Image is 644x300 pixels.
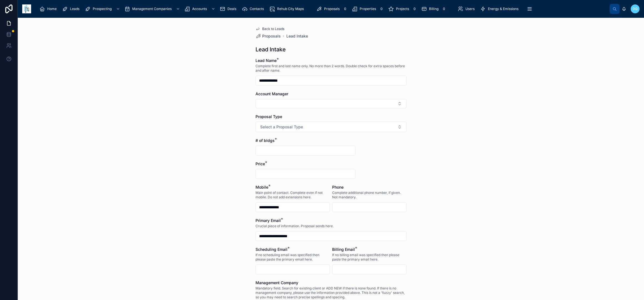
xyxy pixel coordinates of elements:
span: Price [255,161,265,166]
a: Home [38,4,61,14]
span: Proposals [262,33,281,39]
a: Projects0 [387,4,420,14]
span: Billing Email [332,247,355,252]
span: Contacts [250,7,264,11]
span: Rehub City Maps [277,7,304,11]
span: Scheduling Email [255,247,287,252]
a: Rehub City Maps [268,4,308,14]
span: # of bldgs [255,138,275,143]
a: Lead Intake [286,33,308,39]
span: Home [47,7,57,11]
div: scrollable content [36,3,610,15]
span: Lead Name [255,58,277,63]
a: Properties0 [350,4,387,14]
span: Prospecting [93,7,112,11]
a: Energy & Emissions [478,4,522,14]
img: App logo [22,4,31,13]
span: If no billing email was specified then please paste the primary email here. [332,253,407,262]
a: Deals [218,4,240,14]
span: Accounts [192,7,207,11]
a: Contacts [240,4,268,14]
span: Management Company [255,280,298,285]
span: Mobile [255,185,268,189]
a: Prospecting [83,4,123,14]
button: Select Button [255,99,407,108]
a: Proposals0 [315,4,350,14]
span: Select a Proposal Type [260,124,303,130]
span: Mandatory field. Search for existing client or ADD NEW if there is none found. If there is no man... [255,286,407,299]
a: Leads [61,4,83,14]
span: Back to Leads [262,27,284,31]
a: Accounts [183,4,218,14]
span: Projects [396,7,409,11]
div: 0 [411,6,418,12]
span: Properties [360,7,376,11]
button: Select Button [255,122,407,132]
span: Management Companies [132,7,172,11]
span: Energy & Emissions [488,7,518,11]
a: Users [456,4,478,14]
span: Deals [227,7,236,11]
span: Phone [332,185,344,189]
span: If no scheduling email was specified then please paste the primary email here. [255,253,330,262]
span: Users [465,7,475,11]
span: DG [633,7,638,11]
span: Account Manager [255,91,288,96]
div: 0 [441,6,447,12]
a: Back to Leads [255,27,284,31]
a: Billing0 [420,4,449,14]
a: Management Companies [123,4,183,14]
div: 0 [342,6,349,12]
span: Primary Email [255,218,281,223]
span: Crucial piece of information. Proposal sends here. [255,224,334,228]
span: Billing [429,7,438,11]
span: Proposals [324,7,340,11]
span: Main point of contact. Complete even if not mobile. Do not add extensions here. [255,191,330,199]
span: Complete first and last name only. No more than 2 words. Double check for extra spaces before and... [255,64,407,73]
a: Proposals [255,33,281,39]
span: Leads [70,7,79,11]
h1: Lead Intake [255,46,286,53]
span: Complete additional phone number, if given. Not mandatory. [332,191,407,199]
span: Proposal Type [255,114,282,119]
div: 0 [378,6,385,12]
